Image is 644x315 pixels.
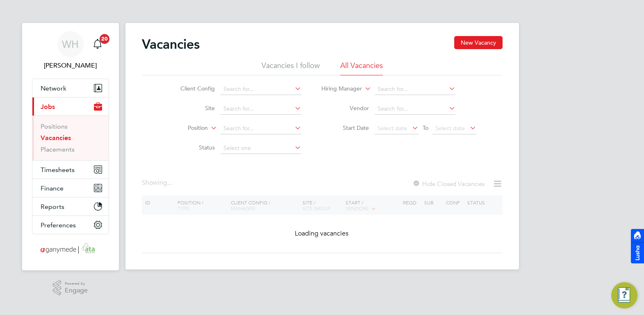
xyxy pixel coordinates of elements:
nav: Main navigation [22,23,119,270]
label: Position [161,124,208,132]
li: Vacancies I follow [262,61,320,75]
label: Hide Closed Vacancies [412,180,485,188]
label: Hiring Manager [315,85,362,93]
a: WH[PERSON_NAME] [32,31,109,70]
span: Network [41,84,66,92]
span: To [420,122,431,133]
label: Site [168,104,215,112]
button: Jobs [32,97,109,116]
button: Engage Resource Center [611,282,637,308]
label: Vendor [322,104,369,112]
input: Select one [221,143,301,154]
span: Reports [41,203,64,211]
button: Preferences [32,216,109,234]
label: Client Config [168,85,215,92]
span: William Heath [32,61,109,70]
input: Search for... [375,84,455,95]
span: Engage [65,287,88,294]
a: 20 [89,31,106,57]
span: ... [167,179,172,187]
a: Placements [41,145,75,153]
button: Timesheets [32,161,109,179]
div: Jobs [32,116,109,160]
div: Showing [142,179,174,187]
a: Vacancies [41,134,71,142]
button: New Vacancy [454,36,503,49]
button: Network [32,79,109,97]
li: All Vacancies [340,61,383,75]
span: Timesheets [41,166,75,174]
span: WH [62,39,79,50]
input: Search for... [221,123,301,134]
label: Status [168,144,215,151]
input: Search for... [221,103,301,115]
span: Jobs [41,103,55,111]
span: 20 [100,34,109,44]
span: Select date [378,125,407,132]
input: Search for... [375,103,455,115]
button: Finance [32,179,109,197]
a: Powered byEngage [53,280,88,296]
h2: Vacancies [142,36,200,52]
button: Reports [32,197,109,215]
input: Search for... [221,84,301,95]
a: Positions [41,122,68,130]
span: Preferences [41,221,76,229]
label: Start Date [322,124,369,131]
a: Go to home page [32,242,109,256]
span: Select date [435,125,465,132]
span: Finance [41,184,64,192]
span: Powered by [65,280,88,287]
img: ganymedesolutions-logo-retina.png [38,242,102,256]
